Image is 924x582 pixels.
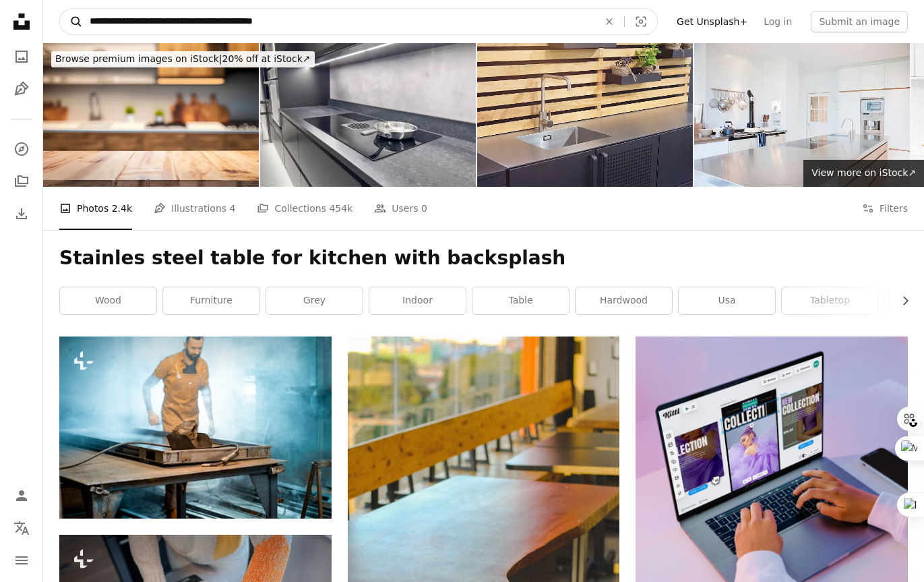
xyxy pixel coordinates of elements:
span: 4 [230,201,236,216]
a: View more on iStock↗ [803,160,924,187]
button: scroll list to the right [893,287,908,314]
span: 454k [329,201,352,216]
a: indoor [369,287,466,314]
button: Search Unsplash [60,9,83,34]
a: Log in / Sign up [8,482,35,509]
a: Illustrations [8,76,35,103]
a: Collections [8,168,35,195]
button: Language [8,515,35,542]
button: Filters [862,187,908,230]
img: Modern kitchen detail [260,43,476,187]
a: furniture [163,287,259,314]
button: Visual search [625,9,657,34]
a: grey [266,287,363,314]
img: Modern kitchen with stainless steel counters [694,43,910,187]
a: Welder in apron and protective mask having some welding job at the workshop. High quality photo [59,421,332,434]
a: tabletop [782,287,878,314]
button: Submit an image [811,11,908,32]
a: usa [679,287,775,314]
span: 0 [421,201,427,216]
a: Home — Unsplash [8,8,35,38]
a: hardwood [576,287,672,314]
a: Browse premium images on iStock|20% off at iStock↗ [43,43,323,76]
span: 20% off at iStock ↗ [55,53,311,64]
img: Modern kitchen with a steel countertop and sink [477,43,693,187]
h1: Stainles steel table for kitchen with backsplash [59,246,908,270]
span: View more on iStock ↗ [811,167,916,178]
a: Collections 454k [257,187,352,230]
a: blue wooden table with chairs [348,535,620,547]
img: Empty wooden table and blurred background of modern kitchen. for product display [43,43,259,187]
a: table [472,287,569,314]
a: Users 0 [374,187,427,230]
a: Download History [8,200,35,227]
span: Browse premium images on iStock | [55,53,222,64]
a: Get Unsplash+ [669,11,756,32]
a: Illustrations 4 [154,187,235,230]
a: wood [60,287,156,314]
a: Log in [756,11,800,32]
img: Welder in apron and protective mask having some welding job at the workshop. High quality photo [59,337,332,519]
button: Menu [8,547,35,574]
a: Explore [8,136,35,163]
a: Photos [8,43,35,70]
form: Find visuals sitewide [59,8,658,35]
button: Clear [594,9,624,34]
